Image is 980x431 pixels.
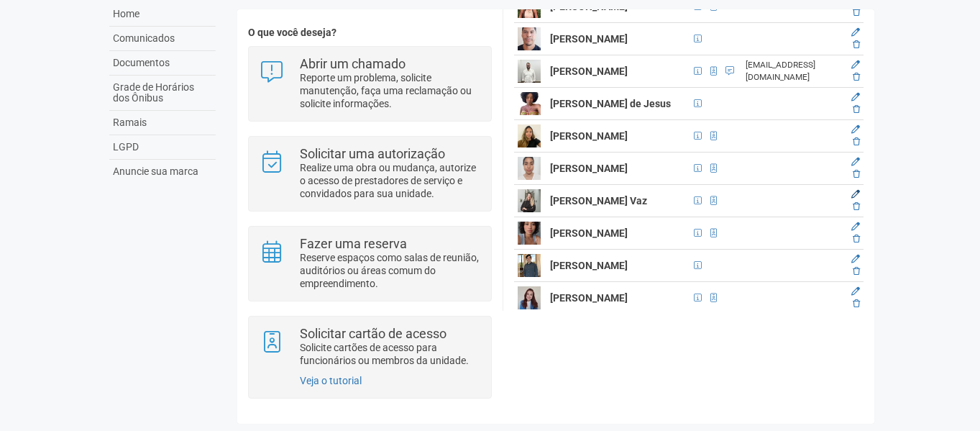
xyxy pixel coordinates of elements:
[851,254,860,264] a: Editar membro
[518,92,541,115] img: user.png
[518,60,541,83] img: user.png
[853,7,860,17] a: Excluir membro
[300,161,480,200] p: Realize uma obra ou mudança, autorize o acesso de prestadores de serviço e convidados para sua un...
[853,299,860,309] a: Excluir membro
[550,98,671,109] strong: [PERSON_NAME] de Jesus
[853,169,860,179] a: Excluir membro
[109,27,216,51] a: Comunicados
[853,40,860,50] a: Excluir membro
[853,104,860,114] a: Excluir membro
[300,236,407,251] strong: Fazer uma reserva
[300,56,406,71] strong: Abrir um chamado
[550,292,628,304] strong: [PERSON_NAME]
[518,222,541,245] img: user.png
[109,111,216,135] a: Ramais
[853,266,860,276] a: Excluir membro
[518,157,541,180] img: user.png
[851,27,860,37] a: Editar membro
[851,124,860,135] a: Editar membro
[746,59,841,83] div: [EMAIL_ADDRESS][DOMAIN_NAME]
[109,160,216,183] a: Anuncie sua marca
[109,51,216,76] a: Documentos
[518,27,541,50] img: user.png
[300,326,447,341] strong: Solicitar cartão de acesso
[300,71,480,110] p: Reporte um problema, solicite manutenção, faça uma reclamação ou solicite informações.
[518,189,541,212] img: user.png
[550,195,647,207] strong: [PERSON_NAME] Vaz
[550,163,628,174] strong: [PERSON_NAME]
[550,33,628,45] strong: [PERSON_NAME]
[109,2,216,27] a: Home
[851,157,860,167] a: Editar membro
[109,76,216,111] a: Grade de Horários dos Ônibus
[851,60,860,70] a: Editar membro
[853,72,860,82] a: Excluir membro
[550,130,628,142] strong: [PERSON_NAME]
[518,286,541,309] img: user.png
[851,92,860,102] a: Editar membro
[109,135,216,160] a: LGPD
[550,260,628,271] strong: [PERSON_NAME]
[300,251,480,290] p: Reserve espaços como salas de reunião, auditórios ou áreas comum do empreendimento.
[518,254,541,277] img: user.png
[851,222,860,232] a: Editar membro
[518,124,541,148] img: user.png
[260,327,480,367] a: Solicitar cartão de acesso Solicite cartões de acesso para funcionários ou membros da unidade.
[260,58,480,110] a: Abrir um chamado Reporte um problema, solicite manutenção, faça uma reclamação ou solicite inform...
[300,146,445,161] strong: Solicitar uma autorização
[851,286,860,296] a: Editar membro
[300,341,480,367] p: Solicite cartões de acesso para funcionários ou membros da unidade.
[853,234,860,244] a: Excluir membro
[300,375,362,386] a: Veja o tutorial
[853,201,860,212] a: Excluir membro
[260,148,480,200] a: Solicitar uma autorização Realize uma obra ou mudança, autorize o acesso de prestadores de serviç...
[260,237,480,290] a: Fazer uma reserva Reserve espaços como salas de reunião, auditórios ou áreas comum do empreendime...
[851,189,860,199] a: Editar membro
[550,227,628,239] strong: [PERSON_NAME]
[550,65,628,77] strong: [PERSON_NAME]
[853,137,860,147] a: Excluir membro
[248,27,492,38] h4: O que você deseja?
